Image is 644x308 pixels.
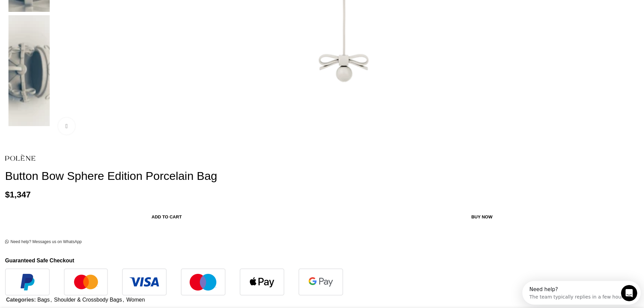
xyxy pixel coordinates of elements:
span: , [123,295,124,304]
a: Need help? Messages us on WhatsApp [5,239,82,245]
img: guaranteed-safe-checkout-bordered.j [5,268,343,295]
span: $ [5,190,10,199]
img: Button Bow Sphere Edition Porcelain Bag - Image 6 [8,129,50,241]
a: Bags [37,297,49,303]
iframe: Intercom live chat discovery launcher [522,281,641,305]
h1: Button Bow Sphere Edition Porcelain Bag [5,169,639,183]
button: Add to cart [8,210,325,224]
iframe: Intercom live chat [621,285,637,301]
img: Polene handbags [8,15,50,126]
bdi: 1,347 [5,190,31,199]
div: Need help? [7,6,105,11]
a: Women [126,297,145,303]
img: Polene [5,150,35,166]
span: Categories: [6,297,36,303]
span: , [50,295,52,304]
div: Open Intercom Messenger [3,3,125,21]
div: The team typically replies in a few hours. [7,11,105,18]
button: Buy now [328,210,636,224]
strong: Guaranteed Safe Checkout [5,258,74,263]
a: Shoulder & Crossbody Bags [54,297,122,303]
